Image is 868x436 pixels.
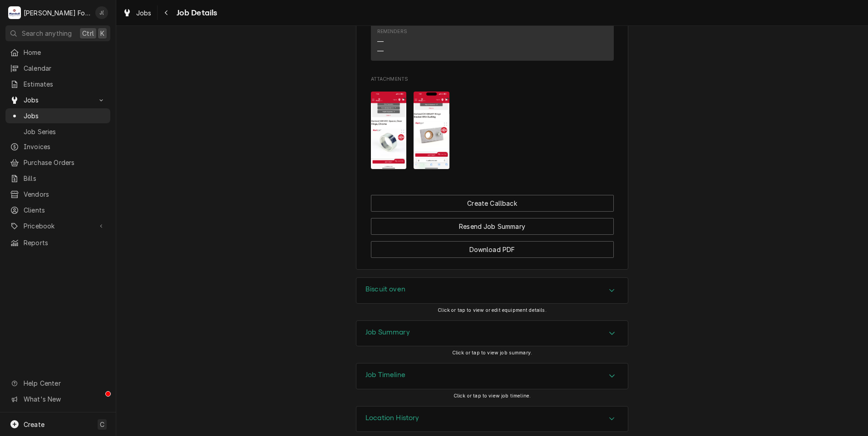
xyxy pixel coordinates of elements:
[136,8,152,18] span: Jobs
[95,6,108,19] div: Jeff Debigare (109)'s Avatar
[356,407,628,432] button: Accordion Details Expand Trigger
[5,61,110,76] a: Calendar
[5,77,110,92] a: Estimates
[371,84,614,176] span: Attachments
[8,6,21,19] div: M
[22,29,72,38] span: Search anything
[371,195,614,212] div: Button Group Row
[5,376,110,391] a: Go to Help Center
[24,189,106,199] span: Vendors
[365,328,410,337] h3: Job Summary
[5,92,110,107] a: Go to Jobs
[356,277,628,304] div: Biscuit oven
[371,195,614,258] div: Button Group
[371,212,614,235] div: Button Group Row
[438,307,547,313] span: Click or tap to view or edit equipment details.
[5,124,110,139] a: Job Series
[24,421,44,428] span: Create
[24,48,106,57] span: Home
[24,205,106,215] span: Clients
[159,5,174,20] button: Navigate back
[5,187,110,202] a: Vendors
[377,37,384,46] div: —
[5,139,110,154] a: Invoices
[356,363,628,389] button: Accordion Details Expand Trigger
[24,79,106,89] span: Estimates
[452,350,532,356] span: Click or tap to view job summary.
[377,28,407,56] div: Reminders
[377,28,407,35] div: Reminders
[371,241,614,258] button: Download PDF
[377,46,384,56] div: —
[95,6,108,19] div: J(
[24,63,106,73] span: Calendar
[371,76,614,83] span: Attachments
[5,203,110,218] a: Clients
[8,6,21,19] div: Marshall Food Equipment Service's Avatar
[414,92,449,169] img: chHc6bZZRjOgar1oVVM1
[24,394,105,404] span: What's New
[24,95,92,105] span: Jobs
[356,320,628,347] div: Job Summary
[174,7,217,19] span: Job Details
[356,363,628,389] div: Accordion Header
[24,221,92,231] span: Pricebook
[5,171,110,186] a: Bills
[5,155,110,170] a: Purchase Orders
[24,238,106,247] span: Reports
[356,321,628,346] button: Accordion Details Expand Trigger
[371,195,614,212] button: Create Callback
[356,406,628,432] div: Location History
[356,278,628,303] button: Accordion Details Expand Trigger
[24,8,90,18] div: [PERSON_NAME] Food Equipment Service
[100,29,104,38] span: K
[24,378,105,388] span: Help Center
[365,414,419,422] h3: Location History
[365,285,405,294] h3: Biscuit oven
[371,218,614,235] button: Resend Job Summary
[371,92,407,169] img: pC8JEatISRqARfeOdGlq
[24,174,106,183] span: Bills
[119,5,155,20] a: Jobs
[5,45,110,60] a: Home
[356,363,628,389] div: Job Timeline
[365,371,405,379] h3: Job Timeline
[356,278,628,303] div: Accordion Header
[454,393,531,399] span: Click or tap to view job timeline.
[356,407,628,432] div: Accordion Header
[5,108,110,123] a: Jobs
[100,420,104,429] span: C
[24,127,106,136] span: Job Series
[24,158,106,167] span: Purchase Orders
[24,111,106,121] span: Jobs
[371,235,614,258] div: Button Group Row
[5,235,110,250] a: Reports
[24,142,106,151] span: Invoices
[5,392,110,407] a: Go to What's New
[5,25,110,41] button: Search anythingCtrlK
[82,29,94,38] span: Ctrl
[5,218,110,233] a: Go to Pricebook
[371,76,614,176] div: Attachments
[356,321,628,346] div: Accordion Header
